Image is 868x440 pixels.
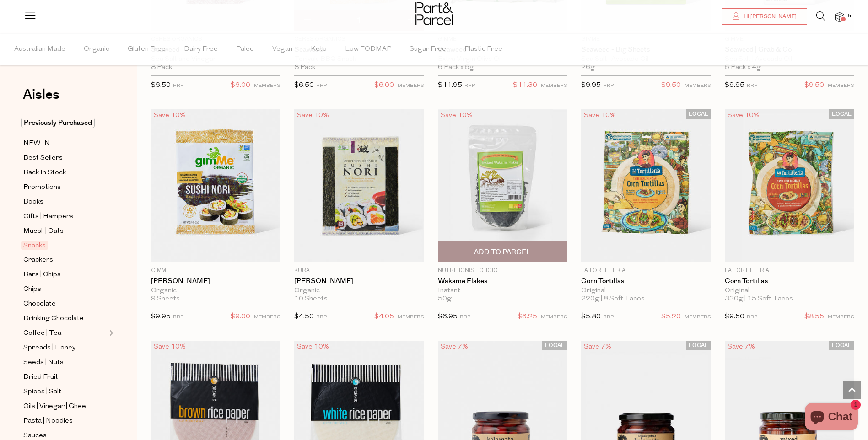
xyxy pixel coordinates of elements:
span: 220g | 8 Soft Tacos [581,295,645,303]
img: Sushi Nori [151,109,280,263]
div: Save 10% [438,109,475,122]
small: MEMBERS [541,83,567,88]
a: 5 [835,12,844,22]
span: Gluten Free [128,33,166,65]
a: Hi [PERSON_NAME] [722,8,807,25]
img: Corn Tortillas [581,109,711,263]
div: Original [725,287,854,295]
a: Promotions [23,182,107,193]
span: Best Sellers [23,153,63,164]
span: Add To Parcel [474,247,531,257]
span: Coffee | Tea [23,328,61,339]
img: Sushi Nori [294,109,424,263]
a: Coffee | Tea [23,327,107,339]
small: RRP [747,83,757,88]
span: $6.50 [294,82,314,89]
button: Expand/Collapse Coffee | Tea [107,327,113,338]
span: $9.95 [725,82,744,89]
a: Aisles [23,88,59,111]
span: Seeds | Nuts [23,357,64,368]
img: Corn Tortillas [725,109,854,263]
a: Wakame Flakes [438,277,567,285]
div: Save 10% [294,341,332,353]
span: $9.95 [151,313,171,320]
small: MEMBERS [828,83,854,88]
span: $9.50 [661,80,681,91]
small: MEMBERS [685,83,711,88]
span: $6.00 [231,80,250,91]
span: LOCAL [829,109,854,119]
span: Aisles [23,85,59,105]
span: 26g [581,64,595,72]
span: LOCAL [686,109,711,119]
a: Spices | Salt [23,386,107,397]
div: Original [581,287,711,295]
a: Corn Tortillas [725,277,854,285]
span: Low FODMAP [345,33,391,65]
a: Dried Fruit [23,371,107,383]
span: 5 Pack x 4g [725,64,761,72]
a: [PERSON_NAME] [294,277,424,285]
span: Back In Stock [23,167,66,178]
a: Snacks [23,240,107,251]
small: RRP [173,83,183,88]
a: NEW IN [23,138,107,149]
div: Save 10% [294,109,332,122]
span: LOCAL [829,341,854,350]
img: Wakame Flakes [438,109,567,263]
span: $11.95 [438,82,462,89]
div: Save 10% [725,109,762,122]
span: Bars | Chips [23,269,61,280]
span: $6.00 [374,80,394,91]
a: Oils | Vinegar | Ghee [23,401,107,412]
small: RRP [603,83,614,88]
span: $5.80 [581,313,601,320]
span: 8 Pack [151,64,172,72]
a: Back In Stock [23,167,107,178]
span: Crackers [23,255,53,266]
p: Nutritionist Choice [438,267,567,275]
small: RRP [603,315,614,320]
span: Muesli | Oats [23,226,64,237]
span: 330g | 15 Soft Tacos [725,295,793,303]
span: Spices | Salt [23,386,61,397]
small: MEMBERS [541,315,567,320]
small: RRP [747,315,757,320]
span: $9.95 [581,82,601,89]
a: Gifts | Hampers [23,211,107,222]
div: Save 10% [581,109,619,122]
span: 9 Sheets [151,295,180,303]
small: RRP [316,315,327,320]
span: Pasta | Noodles [23,416,73,427]
p: Gimme [151,267,280,275]
small: RRP [316,83,327,88]
span: Spreads | Honey [23,343,75,354]
div: Organic [151,287,280,295]
span: $4.05 [374,311,394,323]
div: Save 10% [151,341,189,353]
span: Dried Fruit [23,372,58,383]
a: Crackers [23,254,107,266]
span: $11.30 [513,80,537,91]
span: Drinking Chocolate [23,313,84,324]
span: Oils | Vinegar | Ghee [23,401,86,412]
span: Snacks [21,241,48,250]
p: La Tortilleria [581,267,711,275]
a: Seeds | Nuts [23,357,107,368]
small: RRP [464,83,475,88]
span: Chips [23,284,41,295]
span: Dairy Free [184,33,218,65]
a: Pasta | Noodles [23,415,107,427]
a: Books [23,196,107,208]
span: $6.25 [518,311,537,323]
span: Paleo [236,33,254,65]
span: $6.95 [438,313,458,320]
span: 5 [845,12,853,20]
div: Save 7% [725,341,758,353]
div: Instant [438,287,567,295]
span: $9.00 [231,311,250,323]
span: Australian Made [14,33,65,65]
div: Save 7% [581,341,614,353]
span: $8.55 [804,311,824,323]
div: Save 7% [438,341,471,353]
